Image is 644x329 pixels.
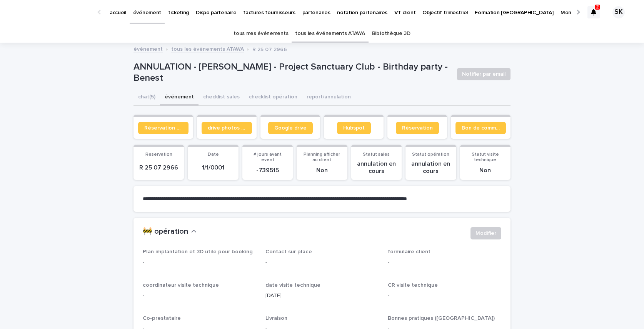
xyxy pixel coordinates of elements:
[202,122,252,134] a: drive photos coordinateur
[199,90,244,106] button: checklist sales
[304,152,340,162] span: Planning afficher au client
[587,6,600,18] div: 2
[388,259,501,267] p: -
[356,160,397,175] p: annulation en cours
[254,152,282,162] span: # jours avant event
[145,152,172,157] span: Reservation
[265,282,320,288] span: date visite technique
[301,167,342,174] p: Non
[612,6,625,18] div: SK
[462,125,500,131] span: Bon de commande
[457,68,511,80] button: Notifier par email
[388,316,495,321] span: Bonnes pratiques ([GEOGRAPHIC_DATA])
[475,229,496,237] span: Modifier
[143,227,188,236] h2: 🚧 opération
[138,122,189,134] a: Réservation client
[363,152,390,157] span: Statut sales
[143,259,256,267] p: -
[337,122,371,134] a: Hubspot
[244,90,302,106] button: checklist opération
[252,45,287,53] p: R 25 07 2966
[265,249,312,254] span: Contact sur place
[265,316,287,321] span: Livraison
[133,90,160,106] button: chat (5)
[295,25,365,43] a: tous les événements ATAWA
[343,125,365,131] span: Hubspot
[143,292,256,300] p: -
[455,122,506,134] a: Bon de commande
[274,125,307,131] span: Google drive
[372,25,410,43] a: Bibliothèque 3D
[472,152,499,162] span: Statut visite technique
[388,249,430,254] span: formulaire client
[388,282,438,288] span: CR visite technique
[265,259,379,267] p: -
[596,4,599,10] p: 2
[402,125,433,131] span: Réservation
[171,44,244,53] a: tous les événements ATAWA
[247,167,288,174] p: -739515
[234,25,288,43] a: tous mes événements
[208,125,246,131] span: drive photos coordinateur
[265,292,379,300] p: [DATE]
[143,316,181,321] span: Co-prestataire
[160,90,199,106] button: événement
[133,61,451,84] p: ANNULATION - [PERSON_NAME] - Project Sanctuary Club - Birthday party - Benest
[138,164,179,171] p: R 25 07 2966
[192,164,234,171] p: 1/1/0001
[143,249,253,254] span: Plan implantation et 3D utile pour booking
[268,122,313,134] a: Google drive
[410,160,451,175] p: annulation en cours
[465,167,506,174] p: Non
[143,282,219,288] span: coordinateur visite technique
[462,70,506,78] span: Notifier par email
[388,292,501,300] p: -
[208,152,219,157] span: Date
[15,5,90,20] img: Ls34BcGeRexTGTNfXpUC
[396,122,439,134] a: Réservation
[133,44,163,53] a: événement
[470,227,501,239] button: Modifier
[302,90,355,106] button: report/annulation
[143,227,197,236] button: 🚧 opération
[412,152,449,157] span: Statut opération
[144,125,182,131] span: Réservation client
